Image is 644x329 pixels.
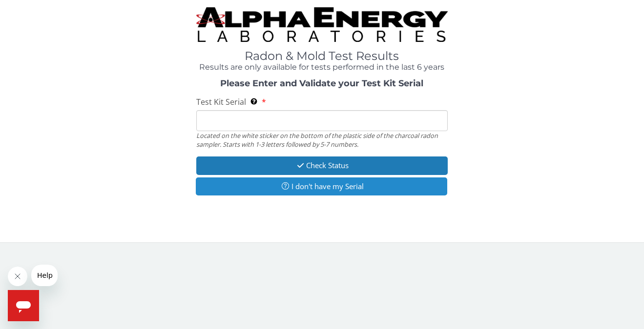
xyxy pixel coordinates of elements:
button: I don't have my Serial [196,177,448,195]
iframe: Button to launch messaging window [8,290,39,321]
img: TightCrop.jpg [196,7,448,42]
button: Check Status [196,156,448,174]
h4: Results are only available for tests performed in the last 6 years [196,63,448,72]
iframe: Message from company [31,265,58,286]
strong: Please Enter and Validate your Test Kit Serial [220,78,423,89]
h1: Radon & Mold Test Results [196,50,448,62]
span: Test Kit Serial [196,97,246,107]
div: Located on the white sticker on the bottom of the plastic side of the charcoal radon sampler. Sta... [196,131,448,149]
iframe: Close message [8,267,27,286]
